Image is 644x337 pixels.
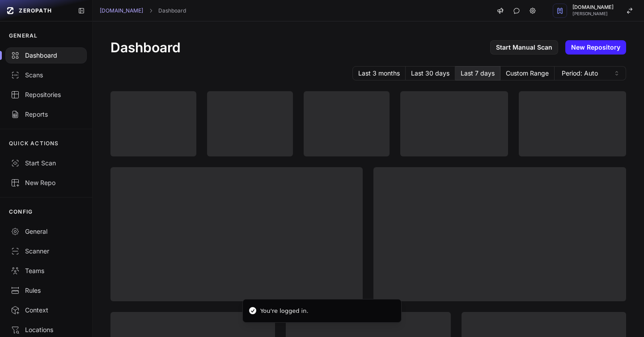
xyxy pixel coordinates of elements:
[562,69,598,78] span: Period: Auto
[11,227,81,236] div: General
[4,4,71,18] a: ZEROPATH
[11,286,81,295] div: Rules
[260,307,309,316] div: You're logged in.
[406,66,455,80] button: Last 30 days
[158,7,186,14] a: Dashboard
[110,39,181,55] h1: Dashboard
[100,7,143,14] a: [DOMAIN_NAME]
[500,66,555,80] button: Custom Range
[9,32,38,39] p: GENERAL
[490,40,558,55] a: Start Manual Scan
[100,7,186,14] nav: breadcrumb
[148,8,154,14] svg: chevron right,
[455,66,500,80] button: Last 7 days
[11,306,81,315] div: Context
[11,71,81,80] div: Scans
[11,159,81,168] div: Start Scan
[9,140,59,147] p: QUICK ACTIONS
[572,12,614,16] span: [PERSON_NAME]
[11,325,81,334] div: Locations
[565,40,626,55] a: New Repository
[9,208,33,215] p: CONFIG
[352,66,406,80] button: Last 3 months
[11,178,81,187] div: New Repo
[11,90,81,99] div: Repositories
[572,5,614,10] span: [DOMAIN_NAME]
[11,51,81,60] div: Dashboard
[11,266,81,275] div: Teams
[19,7,52,14] span: ZEROPATH
[613,70,620,77] svg: caret sort,
[11,110,81,119] div: Reports
[11,247,81,256] div: Scanner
